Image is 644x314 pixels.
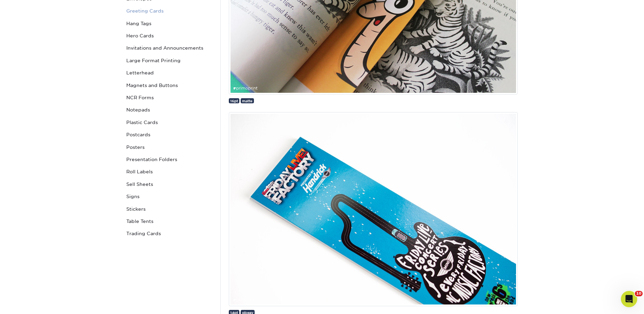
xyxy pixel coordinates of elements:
iframe: Intercom live chat [621,291,637,307]
a: Sell Sheets [124,178,215,190]
a: Invitations and Announcements [124,42,215,54]
a: matte [241,98,254,103]
a: NCR Forms [124,91,215,104]
span: 16pt [230,99,238,103]
a: Hero Cards [124,30,215,42]
a: Presentation Folders [124,153,215,165]
a: Roll Labels [124,165,215,178]
a: Magnets and Buttons [124,79,215,91]
a: Large Format Printing [124,54,215,67]
span: matte [242,99,253,103]
a: Notepads [124,104,215,116]
a: Stickers [124,203,215,215]
a: Table Tents [124,215,215,227]
a: 16pt [229,98,239,103]
a: Posters [124,141,215,153]
a: Letterhead [124,67,215,79]
a: Signs [124,190,215,203]
iframe: Google Customer Reviews [2,293,58,312]
a: Hang Tags [124,17,215,30]
a: Postcards [124,128,215,141]
a: Plastic Cards [124,116,215,128]
img: 14pt glossy, uv coated bookmark [229,112,518,306]
span: 10 [635,291,643,296]
a: Trading Cards [124,227,215,240]
a: Greeting Cards [124,5,215,17]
